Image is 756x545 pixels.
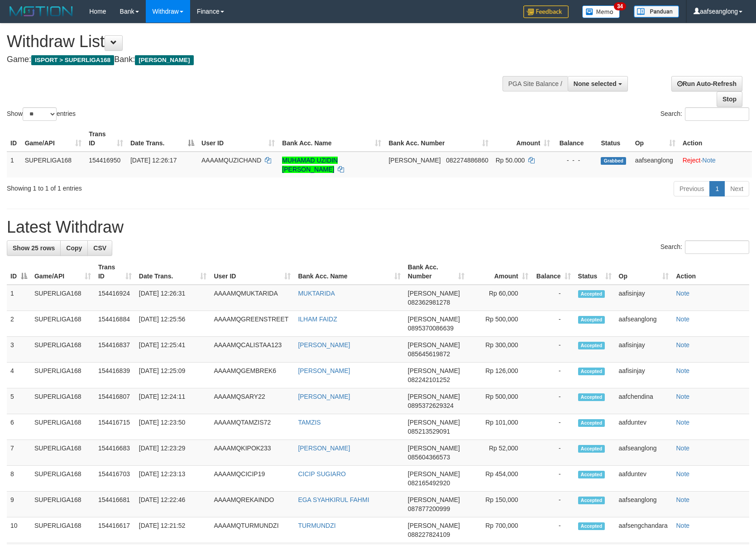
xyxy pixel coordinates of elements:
td: 2 [7,311,31,337]
span: Copy 085213529091 to clipboard [408,428,450,435]
td: [DATE] 12:24:11 [135,388,211,414]
td: 6 [7,414,31,440]
td: 3 [7,337,31,363]
td: AAAAMQGREENSTREET [210,311,294,337]
td: [DATE] 12:25:09 [135,363,211,388]
td: [DATE] 12:25:56 [135,311,211,337]
span: [DATE] 12:26:17 [130,157,177,164]
td: aafduntev [615,466,673,492]
td: AAAAMQMUKTARIDA [210,285,294,311]
td: 154416924 [95,285,135,311]
a: Note [676,316,689,323]
span: Grabbed [601,157,626,165]
a: [PERSON_NAME] [298,393,350,400]
td: 154416683 [95,440,135,466]
td: SUPERLIGA168 [31,414,95,440]
td: [DATE] 12:22:46 [135,492,211,517]
th: User ID: activate to sort column ascending [198,126,278,152]
td: [DATE] 12:23:13 [135,466,211,492]
span: Accepted [578,522,605,530]
td: aafseanglong [632,152,679,177]
td: 154416839 [95,363,135,388]
span: Copy 087877200999 to clipboard [408,505,450,512]
span: Accepted [578,471,605,478]
td: aafsengchandara [615,517,673,543]
span: [PERSON_NAME] [408,341,460,349]
img: Button%20Memo.svg [582,5,620,18]
td: - [532,363,574,388]
th: Bank Acc. Number: activate to sort column ascending [404,259,468,285]
select: Showentries [23,107,57,121]
span: Accepted [578,419,605,427]
span: Accepted [578,290,605,298]
td: Rp 126,000 [468,363,532,388]
td: · [679,152,752,177]
a: Note [676,341,689,349]
td: - [532,337,574,363]
td: 1 [7,285,31,311]
td: - [532,440,574,466]
span: Accepted [578,497,605,504]
td: AAAAMQKIPOK233 [210,440,294,466]
td: AAAAMQREKAINDO [210,492,294,517]
a: CSV [87,240,112,256]
span: [PERSON_NAME] [408,522,460,529]
td: [DATE] 12:23:50 [135,414,211,440]
a: Note [676,290,689,297]
td: 154416681 [95,492,135,517]
a: [PERSON_NAME] [298,445,350,452]
td: 154416837 [95,337,135,363]
td: - [532,414,574,440]
td: AAAAMQCICIP19 [210,466,294,492]
th: ID [7,126,21,152]
span: [PERSON_NAME] [408,393,460,400]
a: Previous [674,181,710,196]
td: SUPERLIGA168 [31,363,95,388]
div: - - - [557,156,593,165]
span: ISPORT > SUPERLIGA168 [31,55,114,65]
td: - [532,466,574,492]
h4: Game: Bank: [7,55,495,64]
td: AAAAMQSARY22 [210,388,294,414]
th: Amount: activate to sort column ascending [468,259,532,285]
td: SUPERLIGA168 [31,517,95,543]
td: 10 [7,517,31,543]
a: Note [676,393,689,400]
span: Accepted [578,445,605,453]
a: [PERSON_NAME] [298,367,350,374]
h1: Withdraw List [7,33,495,51]
span: Copy 082362981278 to clipboard [408,299,450,306]
a: CICIP SUGIARO [298,470,346,478]
td: SUPERLIGA168 [31,337,95,363]
span: Accepted [578,393,605,401]
th: User ID: activate to sort column ascending [210,259,294,285]
input: Search: [685,107,749,121]
span: [PERSON_NAME] [408,445,460,452]
td: 154416703 [95,466,135,492]
span: Rp 50.000 [496,157,525,164]
span: Copy 082242101252 to clipboard [408,376,450,383]
th: Balance: activate to sort column ascending [532,259,574,285]
td: - [532,285,574,311]
td: aafseanglong [615,440,673,466]
td: Rp 60,000 [468,285,532,311]
td: aafchendina [615,388,673,414]
span: Copy 0895370086639 to clipboard [408,325,454,332]
span: Copy 082165492920 to clipboard [408,479,450,487]
th: Bank Acc. Name: activate to sort column ascending [294,259,404,285]
a: MUKTARIDA [298,290,335,297]
span: Copy 082274886860 to clipboard [446,157,488,164]
td: 9 [7,492,31,517]
th: Date Trans.: activate to sort column ascending [135,259,211,285]
td: aafisinjay [615,363,673,388]
span: Accepted [578,342,605,349]
span: [PERSON_NAME] [408,367,460,374]
span: 34 [614,2,626,10]
a: Note [676,419,689,426]
td: Rp 52,000 [468,440,532,466]
td: [DATE] 12:23:29 [135,440,211,466]
td: 154416807 [95,388,135,414]
th: Bank Acc. Number: activate to sort column ascending [385,126,492,152]
th: Action [672,259,749,285]
a: Note [676,445,689,452]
